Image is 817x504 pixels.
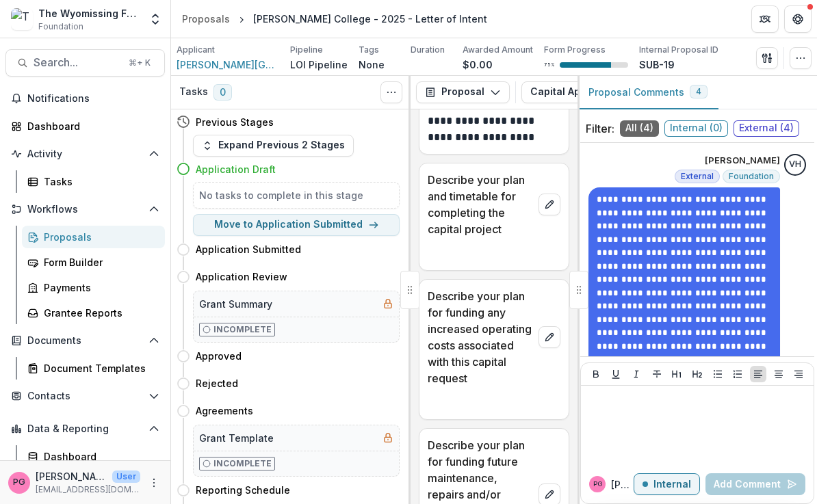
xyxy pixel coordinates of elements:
a: Proposals [177,9,235,29]
button: Align Center [770,366,787,382]
span: Foundation [729,172,774,181]
h4: Previous Stages [196,115,274,129]
img: The Wyomissing Foundation [11,8,33,30]
p: Filter: [586,120,614,137]
p: Applicant [177,44,215,56]
h4: Reporting Schedule [196,483,290,497]
h3: Tasks [179,86,208,98]
span: Foundation [38,21,83,33]
h4: Approved [196,349,242,363]
div: [PERSON_NAME] College - 2025 - Letter of Intent [253,12,487,26]
div: ⌘ + K [126,55,153,70]
button: edit [539,194,560,215]
a: Tasks [22,170,165,193]
div: Grantee Reports [44,306,154,320]
button: Get Help [784,5,812,33]
button: Open Activity [5,143,165,165]
nav: breadcrumb [177,9,493,29]
p: Internal [653,479,691,490]
div: Proposals [182,12,230,26]
span: Documents [27,335,143,347]
span: Internal ( 0 ) [664,120,728,137]
p: Form Progress [544,44,606,56]
div: Document Templates [44,361,154,375]
span: All ( 4 ) [620,120,659,137]
p: [PERSON_NAME] [705,154,780,168]
span: 0 [213,84,232,101]
button: Add Comment [705,473,805,495]
h4: Rejected [196,376,238,390]
p: Tags [359,44,379,56]
span: Workflows [27,204,143,215]
button: Ordered List [729,366,746,382]
div: Tasks [44,174,154,189]
button: Toggle View Cancelled Tasks [380,81,402,103]
button: Search... [5,49,165,77]
h5: Grant Summary [199,297,272,311]
span: 4 [696,87,701,96]
p: [PERSON_NAME] [611,477,634,492]
div: Pat Giles [593,481,602,488]
span: External ( 4 ) [734,120,799,137]
p: LOI Pipeline [290,57,348,72]
button: Partners [751,5,779,33]
span: Data & Reporting [27,423,143,435]
p: [PERSON_NAME] [36,469,107,483]
a: Payments [22,276,165,299]
button: Proposal [416,81,510,103]
span: External [681,172,714,181]
button: Align Left [750,366,766,382]
button: Capital Application [521,81,666,103]
div: The Wyomissing Foundation [38,6,140,21]
button: edit [539,326,560,348]
p: [EMAIL_ADDRESS][DOMAIN_NAME] [36,483,140,496]
button: Open Workflows [5,198,165,220]
h4: Application Submitted [196,242,301,256]
span: Contacts [27,390,143,402]
h4: Application Draft [196,162,276,176]
button: Strike [649,366,665,382]
p: SUB-19 [639,57,675,72]
p: $0.00 [463,57,493,72]
button: Open Contacts [5,385,165,407]
button: Bold [588,366,604,382]
h5: Grant Template [199,431,274,445]
div: Payments [44,280,154,295]
button: Bullet List [710,366,726,382]
button: Heading 1 [669,366,685,382]
button: Italicize [628,366,645,382]
div: Pat Giles [13,478,25,487]
p: Pipeline [290,44,323,56]
button: Internal [634,473,700,495]
div: Valeri Harteg [789,160,801,169]
p: Duration [411,44,445,56]
a: Proposals [22,226,165,248]
button: Expand Previous 2 Stages [193,135,354,157]
p: 75 % [544,60,554,70]
a: Form Builder [22,251,165,274]
button: Open entity switcher [146,5,165,33]
div: Dashboard [27,119,154,133]
p: Awarded Amount [463,44,533,56]
button: Proposal Comments [578,76,718,109]
p: None [359,57,385,72]
a: Dashboard [22,445,165,468]
button: Open Data & Reporting [5,418,165,440]
h4: Application Review [196,269,287,284]
a: Dashboard [5,115,165,137]
p: Incomplete [213,457,272,470]
p: Internal Proposal ID [639,44,718,56]
p: User [112,470,140,483]
h4: Agreements [196,403,253,418]
button: Move to Application Submitted [193,214,400,236]
div: Dashboard [44,449,154,464]
a: Document Templates [22,357,165,380]
button: Notifications [5,88,165,109]
p: Describe your plan for funding any increased operating costs associated with this capital request [428,288,533,386]
p: Incomplete [213,323,272,336]
button: Underline [608,366,624,382]
a: [PERSON_NAME][GEOGRAPHIC_DATA] [177,57,279,72]
div: Proposals [44,230,154,244]
button: Open Documents [5,330,165,352]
